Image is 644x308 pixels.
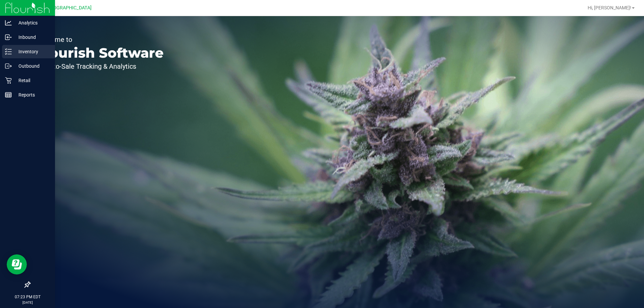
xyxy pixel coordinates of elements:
[5,63,12,69] inline-svg: Outbound
[12,76,52,84] p: Retail
[12,48,52,56] p: Inventory
[3,294,52,300] p: 07:23 PM EDT
[3,300,52,305] p: [DATE]
[5,34,12,41] inline-svg: Inbound
[36,36,164,43] p: Welcome to
[5,19,12,26] inline-svg: Analytics
[36,46,164,60] p: Flourish Software
[36,63,164,70] p: Seed-to-Sale Tracking & Analytics
[7,254,27,274] iframe: Resource center
[588,5,631,10] span: Hi, [PERSON_NAME]!
[5,77,12,84] inline-svg: Retail
[12,33,52,41] p: Inbound
[5,91,12,98] inline-svg: Reports
[12,19,52,27] p: Analytics
[12,91,52,99] p: Reports
[46,5,92,11] span: [GEOGRAPHIC_DATA]
[5,48,12,55] inline-svg: Inventory
[12,62,52,70] p: Outbound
